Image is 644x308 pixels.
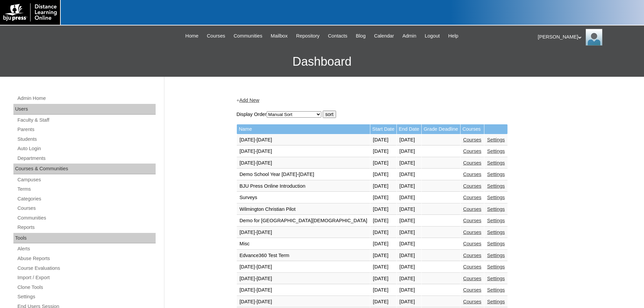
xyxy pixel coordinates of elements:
[237,285,370,296] td: [DATE]-[DATE]
[445,32,462,40] a: Help
[487,230,505,235] a: Settings
[370,238,396,250] td: [DATE]
[397,181,421,192] td: [DATE]
[370,273,396,285] td: [DATE]
[370,134,396,146] td: [DATE]
[371,32,397,40] a: Calendar
[296,32,320,40] span: Repository
[267,32,291,40] a: Mailbox
[353,32,369,40] a: Blog
[487,264,505,269] a: Settings
[397,296,421,308] td: [DATE]
[487,137,505,142] a: Settings
[370,261,396,273] td: [DATE]
[463,172,482,177] a: Courses
[487,160,505,166] a: Settings
[17,94,156,103] a: Admin Home
[237,215,370,227] td: Demo for [GEOGRAPHIC_DATA][DEMOGRAPHIC_DATA]
[487,195,505,200] a: Settings
[237,296,370,308] td: [DATE]-[DATE]
[370,146,396,157] td: [DATE]
[370,285,396,296] td: [DATE]
[239,98,259,103] a: Add New
[237,238,370,250] td: Misc
[293,32,323,40] a: Repository
[17,195,156,203] a: Categories
[17,273,156,282] a: Import / Export
[370,192,396,203] td: [DATE]
[421,32,443,40] a: Logout
[237,124,370,134] td: Name
[17,176,156,184] a: Campuses
[397,250,421,261] td: [DATE]
[370,227,396,238] td: [DATE]
[463,183,482,189] a: Courses
[17,154,156,163] a: Departments
[204,32,229,40] a: Courses
[487,148,505,154] a: Settings
[463,241,482,246] a: Courses
[399,32,420,40] a: Admin
[463,160,482,166] a: Courses
[397,169,421,180] td: [DATE]
[397,146,421,157] td: [DATE]
[538,29,637,46] div: [PERSON_NAME]
[397,238,421,250] td: [DATE]
[237,158,370,169] td: [DATE]-[DATE]
[463,195,482,200] a: Courses
[586,29,602,46] img: Pam Miller / Distance Learning Online Staff
[237,146,370,157] td: [DATE]-[DATE]
[370,158,396,169] td: [DATE]
[422,124,460,134] td: Grade Deadline
[463,218,482,223] a: Courses
[397,204,421,215] td: [DATE]
[487,183,505,189] a: Settings
[237,134,370,146] td: [DATE]-[DATE]
[463,253,482,258] a: Courses
[463,206,482,212] a: Courses
[370,250,396,261] td: [DATE]
[370,169,396,180] td: [DATE]
[323,111,336,118] input: sort
[397,227,421,238] td: [DATE]
[17,293,156,301] a: Settings
[3,47,641,77] h3: Dashboard
[370,181,396,192] td: [DATE]
[397,192,421,203] td: [DATE]
[397,124,421,134] td: End Date
[487,253,505,258] a: Settings
[182,32,202,40] a: Home
[463,287,482,293] a: Courses
[487,172,505,177] a: Settings
[397,273,421,285] td: [DATE]
[487,241,505,246] a: Settings
[370,204,396,215] td: [DATE]
[17,254,156,263] a: Abuse Reports
[236,111,569,118] form: Display Order
[237,169,370,180] td: Demo School Year [DATE]-[DATE]
[230,32,266,40] a: Communities
[237,250,370,261] td: Edvance360 Test Term
[370,296,396,308] td: [DATE]
[402,32,417,40] span: Admin
[425,32,440,40] span: Logout
[463,137,482,142] a: Courses
[17,185,156,193] a: Terms
[325,32,351,40] a: Contacts
[271,32,288,40] span: Mailbox
[17,214,156,222] a: Communities
[3,3,57,21] img: logo-white.png
[370,215,396,227] td: [DATE]
[487,287,505,293] a: Settings
[397,261,421,273] td: [DATE]
[17,283,156,292] a: Clone Tools
[463,299,482,304] a: Courses
[233,32,262,40] span: Communities
[237,181,370,192] td: BJU Press Online Introduction
[13,233,156,244] div: Tools
[237,261,370,273] td: [DATE]-[DATE]
[463,264,482,269] a: Courses
[487,299,505,304] a: Settings
[397,134,421,146] td: [DATE]
[487,218,505,223] a: Settings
